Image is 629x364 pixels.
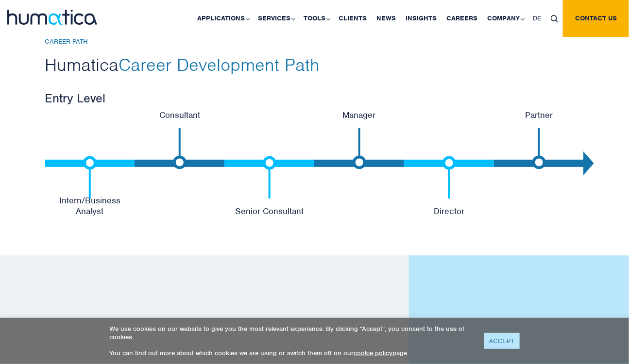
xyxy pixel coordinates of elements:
img: Polygon [583,151,594,176]
h6: CAREER PATH [45,38,584,47]
a: ACCEPT [484,333,520,349]
img: b_line2 [532,128,546,169]
p: Manager [314,110,404,121]
p: You can find out more about which cookies we are using or switch them off on our page. [109,349,472,357]
h3: Entry Level [45,91,584,106]
span: Career Development Path [119,54,320,76]
img: b_line [263,156,276,199]
p: Intern/Business Analyst [45,196,135,217]
h2: Humatica [45,54,584,76]
img: search_icon [551,15,558,22]
p: Director [404,206,494,217]
img: b_line2 [353,128,366,169]
p: We use cookies on our website to give you the most relevant experience. By clicking “Accept”, you... [109,325,472,341]
a: cookie policy [354,349,392,357]
img: b_line2 [173,128,187,169]
img: b_line [83,156,97,199]
img: b_line [442,156,456,199]
span: DE [533,14,541,22]
p: Consultant [135,110,224,121]
p: Partner [494,110,584,121]
p: Senior Consultant [224,206,314,217]
img: logo [7,10,97,25]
